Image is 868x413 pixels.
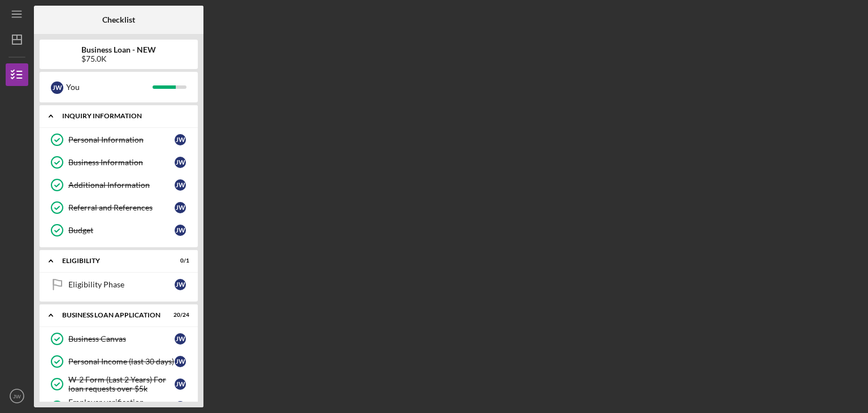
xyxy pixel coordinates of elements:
[175,279,186,290] div: J W
[175,356,186,367] div: J W
[175,225,186,236] div: J W
[45,174,192,196] a: Additional InformationJW
[68,135,175,144] div: Personal Information
[68,158,175,167] div: Business Information
[45,128,192,151] a: Personal InformationJW
[45,328,192,350] a: Business CanvasJW
[81,54,156,63] div: $75.0K
[68,180,175,190] div: Additional Information
[62,113,184,119] div: INQUIRY INFORMATION
[62,257,161,264] div: ELIGIBILITY
[175,378,186,390] div: J W
[45,151,192,174] a: Business InformationJW
[45,350,192,373] a: Personal Income (last 30 days)JW
[62,312,161,319] div: BUSINESS LOAN APPLICATION
[45,219,192,242] a: BudgetJW
[175,333,186,345] div: J W
[45,373,192,395] a: W-2 Form (Last 2 Years) For loan requests over $5kJW
[45,273,192,296] a: Eligibility PhaseJW
[13,393,21,399] text: JW
[6,385,28,407] button: JW
[175,179,186,191] div: J W
[68,226,175,235] div: Budget
[175,202,186,213] div: J W
[68,375,175,393] div: W-2 Form (Last 2 Years) For loan requests over $5k
[51,81,63,94] div: J W
[175,157,186,168] div: J W
[169,312,189,319] div: 20 / 24
[175,134,186,145] div: J W
[68,203,175,212] div: Referral and References
[81,45,156,54] b: Business Loan - NEW
[45,196,192,219] a: Referral and ReferencesJW
[66,78,153,97] div: You
[175,401,186,412] div: J W
[68,334,175,343] div: Business Canvas
[68,280,175,289] div: Eligibility Phase
[68,357,175,366] div: Personal Income (last 30 days)
[102,15,135,24] b: Checklist
[169,257,189,264] div: 0 / 1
